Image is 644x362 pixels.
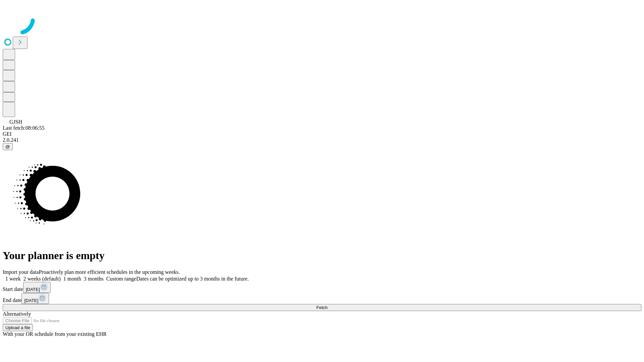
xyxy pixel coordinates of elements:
[3,249,641,262] h1: Your planner is empty
[3,331,107,337] span: With your OR schedule from your existing EHR
[24,298,38,303] span: [DATE]
[3,311,31,317] span: Alternatively
[316,305,327,310] span: Fetch
[3,282,641,293] div: Start date
[3,125,45,131] span: Last fetch: 08:06:55
[3,269,39,275] span: Import your data
[84,276,104,282] span: 3 months
[23,282,51,293] button: [DATE]
[136,276,249,282] span: Dates can be optimized up to 3 months in the future.
[106,276,136,282] span: Custom range
[26,287,40,292] span: [DATE]
[39,269,180,275] span: Proactively plan more efficient schedules in the upcoming weeks.
[5,276,21,282] span: 1 week
[3,131,641,137] div: GEI
[63,276,81,282] span: 1 month
[3,293,641,304] div: End date
[3,304,641,311] button: Fetch
[3,324,33,331] button: Upload a file
[3,137,641,143] div: 2.0.241
[5,144,10,149] span: @
[3,143,13,150] button: @
[23,276,61,282] span: 2 weeks (default)
[9,119,22,125] span: GJSH
[21,293,49,304] button: [DATE]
